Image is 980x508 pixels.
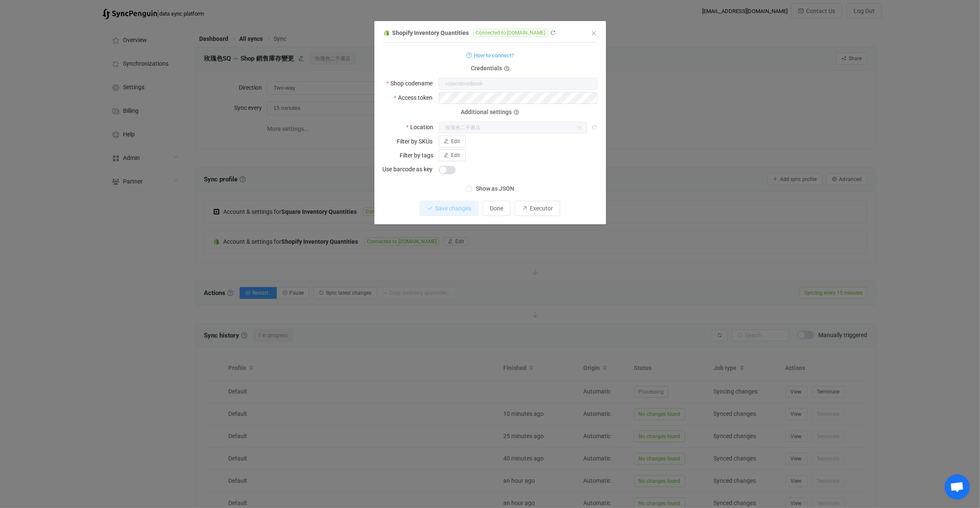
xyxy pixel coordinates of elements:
button: Executor [515,201,560,216]
span: Executor [530,205,553,212]
a: Open chat [945,474,970,500]
label: Use barcode as key [383,163,438,175]
button: Done [483,201,510,216]
span: Done [490,205,503,212]
button: Save changes [420,201,478,216]
div: dialog [374,21,606,224]
span: Save changes [435,205,471,212]
span: Show as JSON [472,185,514,193]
